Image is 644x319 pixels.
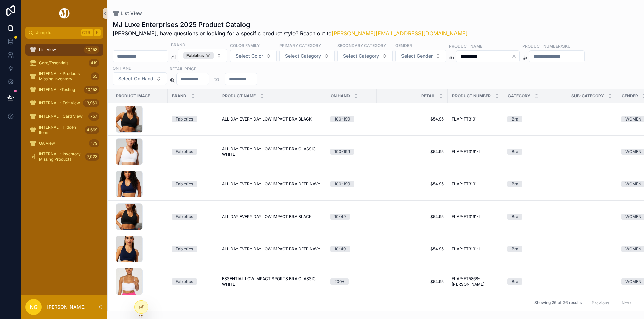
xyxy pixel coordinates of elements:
[172,149,214,155] a: Fabletics
[171,42,185,48] label: Brand
[95,30,100,35] span: K
[334,246,346,252] div: 10-49
[421,93,435,99] span: Retail
[571,93,604,99] span: Sub-Category
[512,116,518,122] div: Bra
[91,72,99,80] div: 55
[337,50,393,62] button: Select Button
[279,50,335,62] button: Select Button
[84,46,99,54] div: 10,153
[508,93,530,99] span: Category
[279,42,321,48] label: Primary Category
[89,139,99,147] div: 179
[452,149,481,154] span: FLAP-FT3191-L
[176,246,193,252] div: Fabletics
[395,42,412,48] label: Gender
[25,110,103,123] a: INTERNAL - Card View757
[534,300,582,306] span: Showing 26 of 26 results
[331,93,350,99] span: On Hand
[381,246,444,252] a: $54.95
[452,246,499,252] a: FLAP-FT3191-L
[176,278,193,285] div: Fabletics
[625,214,641,220] div: WOMEN
[172,93,186,99] span: Brand
[39,151,82,162] span: INTERNAL - Inventory Missing Products
[222,214,322,219] a: ALL DAY EVERY DAY LOW IMPACT BRA BLACK
[343,53,379,59] span: Select Category
[507,214,563,220] a: Bra
[83,99,99,107] div: 13,960
[88,112,99,121] div: 757
[452,214,499,219] a: FLAP-FT3191-L
[622,93,638,99] span: Gender
[452,116,477,122] span: FLAP-FT3191
[222,93,256,99] span: Product Name
[118,75,153,82] span: Select On Hand
[507,181,563,187] a: Bra
[25,57,103,69] a: Core/Essentials419
[452,149,499,154] a: FLAP-FT3191-L
[452,116,499,122] a: FLAP-FT3191
[285,53,321,59] span: Select Category
[452,93,491,99] span: Product Number
[222,146,322,157] span: ALL DAY EVERY DAY LOW IMPACT BRA CLASSIC WHITE
[39,125,82,135] span: INTERNAL - Hidden Items
[381,149,444,154] span: $54.95
[21,39,107,171] div: scrollable content
[176,181,193,187] div: Fabletics
[381,214,444,219] span: $54.95
[625,246,641,252] div: WOMEN
[47,304,86,310] p: [PERSON_NAME]
[625,116,641,122] div: WOMEN
[334,149,350,155] div: 100-199
[222,246,320,252] span: ALL DAY EVERY DAY LOW IMPACT BRA DEEP NAVY
[39,87,75,92] span: INTERNAL -Testing
[230,50,277,62] button: Select Button
[222,181,320,187] span: ALL DAY EVERY DAY LOW IMPACT BRA DEEP NAVY
[522,43,571,49] label: Product Number/SKU
[39,100,80,106] span: INTERNAL - Edit View
[113,10,142,17] a: List View
[25,70,103,82] a: INTERNAL - Products Missing Inventory55
[25,124,103,136] a: INTERNAL - Hidden Items4,669
[222,181,322,187] a: ALL DAY EVERY DAY LOW IMPACT BRA DEEP NAVY
[625,149,641,155] div: WOMEN
[334,214,346,220] div: 10-49
[58,8,71,19] img: App logo
[236,53,263,59] span: Select Color
[25,27,103,39] button: Jump to...CtrlK
[25,137,103,149] a: QA View179
[512,181,518,187] div: Bra
[25,151,103,163] a: INTERNAL - Inventory Missing Products7,023
[452,276,499,287] span: FLAP-FT5868-[PERSON_NAME]
[25,84,103,96] a: INTERNAL -Testing10,153
[85,126,99,134] div: 4,669
[381,279,444,284] a: $54.95
[512,214,518,220] div: Bra
[214,75,219,83] p: to
[25,44,103,56] a: List View10,153
[222,246,322,252] a: ALL DAY EVERY DAY LOW IMPACT BRA DEEP NAVY
[176,214,193,220] div: Fabletics
[222,276,322,287] a: ESSENTIAL LOW IMPACT SPORTS BRA CLASSIC WHITE
[39,71,88,82] span: INTERNAL - Products Missing Inventory
[507,116,563,122] a: Bra
[172,246,214,252] a: Fabletics
[334,278,345,285] div: 200+
[625,278,641,285] div: WOMEN
[222,116,312,122] span: ALL DAY EVERY DAY LOW IMPACT BRA BLACK
[381,116,444,122] a: $54.95
[507,246,563,252] a: Bra
[337,42,386,48] label: Secondary Category
[330,181,373,187] a: 100-199
[84,86,99,94] div: 10,153
[625,181,641,187] div: WOMEN
[330,278,373,285] a: 200+
[381,181,444,187] a: $54.95
[330,116,373,122] a: 100-199
[230,42,260,48] label: Color Family
[330,246,373,252] a: 10-49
